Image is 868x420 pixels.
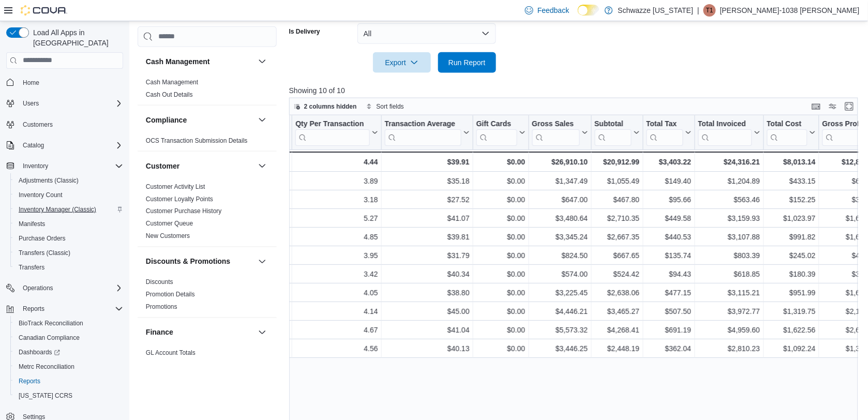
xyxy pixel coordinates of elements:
[146,78,198,86] span: Cash Management
[14,375,123,387] span: Reports
[385,231,470,243] div: $39.81
[384,119,461,145] div: Transaction Average
[295,119,369,145] div: Qty Per Transaction
[646,305,691,318] div: $507.50
[21,5,67,16] img: Cova
[14,361,123,373] span: Metrc Reconciliation
[146,194,213,203] span: Customer Loyalty Points
[646,342,691,355] div: $362.04
[532,119,579,145] div: Gross Sales
[23,305,44,313] span: Reports
[377,102,404,111] span: Sort fields
[14,389,123,402] span: Washington CCRS
[532,119,579,129] div: Gross Sales
[767,119,807,129] div: Total Cost
[14,389,77,402] a: [US_STATE] CCRS
[295,249,378,262] div: 3.95
[385,342,470,355] div: $40.13
[256,255,268,267] button: Discounts & Promotions
[14,218,123,230] span: Manifests
[532,249,588,262] div: $824.50
[295,175,378,187] div: 3.89
[357,23,496,44] button: All
[14,332,84,344] a: Canadian Compliance
[698,212,760,224] div: $3,159.93
[19,263,44,272] span: Transfers
[19,118,123,131] span: Customers
[146,56,210,66] h3: Cash Management
[14,261,49,274] a: Transfers
[256,326,268,338] button: Finance
[594,119,639,145] button: Subtotal
[19,160,123,172] span: Inventory
[646,287,691,299] div: $477.15
[14,203,100,216] a: Inventory Manager (Classic)
[19,319,83,327] span: BioTrack Reconciliation
[385,193,470,206] div: $27.52
[698,342,760,355] div: $2,810.23
[532,324,588,336] div: $5,573.32
[532,342,588,355] div: $3,446.25
[14,203,123,216] span: Inventory Manager (Classic)
[767,342,815,355] div: $1,092.24
[23,162,48,170] span: Inventory
[594,287,639,299] div: $2,638.06
[385,324,470,336] div: $41.04
[19,377,40,385] span: Reports
[146,327,173,337] h3: Finance
[14,375,44,387] a: Reports
[810,100,822,113] button: Keyboard shortcuts
[384,119,469,145] button: Transaction Average
[295,212,378,224] div: 5.27
[384,156,469,168] div: $39.91
[19,303,49,315] button: Reports
[10,316,127,331] button: BioTrack Reconciliation
[256,55,268,67] button: Cash Management
[476,342,526,355] div: $0.00
[304,102,357,111] span: 2 columns hidden
[476,119,517,129] div: Gift Cards
[10,260,127,275] button: Transfers
[290,100,361,113] button: 2 columns hidden
[2,138,127,153] button: Catalog
[146,137,248,144] a: OCS Transaction Submission Details
[385,249,470,262] div: $31.79
[19,334,80,342] span: Canadian Compliance
[476,156,526,168] div: $0.00
[698,324,760,336] div: $4,959.60
[14,189,67,201] a: Inventory Count
[646,119,691,145] button: Total Tax
[698,175,760,187] div: $1,204.89
[2,96,127,111] button: Users
[476,287,526,299] div: $0.00
[532,156,588,168] div: $26,910.10
[767,287,815,299] div: $951.99
[767,119,815,145] button: Total Cost
[379,52,425,73] span: Export
[698,119,752,145] div: Total Invoiced
[14,247,123,259] span: Transfers (Classic)
[594,212,639,224] div: $2,710.35
[618,4,694,17] p: Schwazze [US_STATE]
[767,212,815,224] div: $1,023.97
[698,119,760,145] button: Total Invoiced
[646,249,691,262] div: $135.74
[23,141,44,149] span: Catalog
[146,256,230,266] h3: Discounts & Promotions
[19,282,57,294] button: Operations
[476,324,526,336] div: $0.00
[532,231,588,243] div: $3,345.24
[720,4,860,17] p: [PERSON_NAME]-1038 [PERSON_NAME]
[295,287,378,299] div: 4.05
[14,317,87,329] a: BioTrack Reconciliation
[698,119,752,129] div: Total Invoiced
[146,78,198,85] a: Cash Management
[10,374,127,388] button: Reports
[767,119,807,145] div: Total Cost
[19,348,60,356] span: Dashboards
[14,218,49,230] a: Manifests
[10,217,127,231] button: Manifests
[14,346,64,358] a: Dashboards
[646,324,691,336] div: $691.19
[594,231,639,243] div: $2,667.35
